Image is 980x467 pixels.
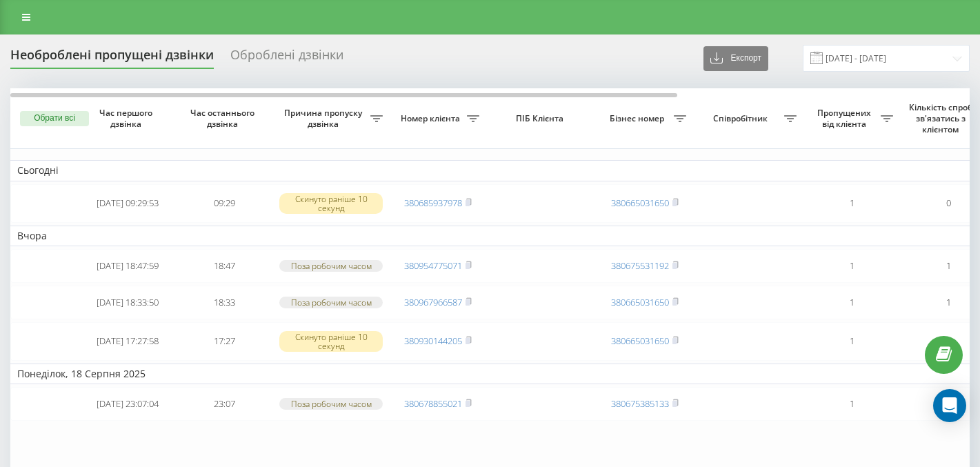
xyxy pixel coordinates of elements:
[176,387,272,421] td: 23:07
[803,322,900,361] td: 1
[810,108,881,129] span: Пропущених від клієнта
[404,296,462,308] a: 380967966587
[703,46,768,71] button: Експорт
[933,389,966,422] div: Open Intercom Messenger
[176,286,272,319] td: 18:33
[187,108,261,129] span: Час останнього дзвінка
[404,397,462,410] a: 380678855021
[279,108,370,129] span: Причина пропуску дзвінка
[90,108,165,129] span: Час першого дзвінка
[611,296,669,308] a: 380665031650
[279,398,383,410] div: Поза робочим часом
[10,48,214,69] div: Необроблені пропущені дзвінки
[279,297,383,308] div: Поза робочим часом
[79,322,176,361] td: [DATE] 17:27:58
[611,335,669,347] a: 380665031650
[279,260,383,272] div: Поза робочим часом
[230,48,343,69] div: Оброблені дзвінки
[279,331,383,352] div: Скинуто раніше 10 секунд
[79,184,176,223] td: [DATE] 09:29:53
[176,249,272,283] td: 18:47
[603,113,674,124] span: Бізнес номер
[397,113,467,124] span: Номер клієнта
[176,322,272,361] td: 17:27
[907,102,977,135] span: Кількість спроб зв'язатись з клієнтом
[803,249,900,283] td: 1
[176,184,272,223] td: 09:29
[79,249,176,283] td: [DATE] 18:47:59
[79,286,176,319] td: [DATE] 18:33:50
[279,193,383,214] div: Скинуто раніше 10 секунд
[803,184,900,223] td: 1
[803,387,900,421] td: 1
[611,397,669,410] a: 380675385133
[404,259,462,272] a: 380954775071
[404,335,462,347] a: 380930144205
[611,197,669,209] a: 380665031650
[498,113,585,124] span: ПІБ Клієнта
[700,113,784,124] span: Співробітник
[611,259,669,272] a: 380675531192
[20,111,89,126] button: Обрати всі
[803,286,900,319] td: 1
[404,197,462,209] a: 380685937978
[79,387,176,421] td: [DATE] 23:07:04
